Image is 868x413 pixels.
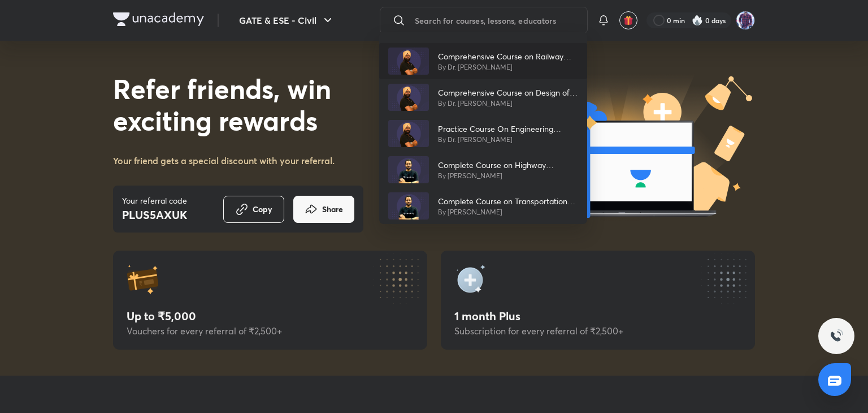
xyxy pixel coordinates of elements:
img: Avatar [388,192,429,220]
p: Comprehensive Course on Design of Steel Structures - GATE & ESE [438,87,578,98]
a: AvatarComprehensive Course on Railway EngineeringBy Dr. [PERSON_NAME] [379,43,587,79]
a: AvatarPractice Course On Engineering MechanicsBy Dr. [PERSON_NAME] [379,115,587,152]
img: ttu [830,329,843,343]
p: Complete Course on Transportation Engineering [438,195,578,207]
p: By Dr. [PERSON_NAME] [438,62,578,72]
p: By Dr. [PERSON_NAME] [438,98,578,109]
img: Avatar [388,156,429,183]
p: By Dr. [PERSON_NAME] [438,135,578,145]
img: Avatar [388,48,429,75]
p: Complete Course on Highway Engineering [438,159,578,171]
a: AvatarComprehensive Course on Design of Steel Structures - GATE & ESEBy Dr. [PERSON_NAME] [379,79,587,115]
img: Avatar [388,84,429,111]
p: Practice Course On Engineering Mechanics [438,123,578,135]
p: By [PERSON_NAME] [438,171,578,181]
img: Avatar [388,120,429,147]
p: By [PERSON_NAME] [438,207,578,217]
a: AvatarComplete Course on Highway EngineeringBy [PERSON_NAME] [379,152,587,188]
p: Comprehensive Course on Railway Engineering [438,50,578,62]
a: AvatarComplete Course on Transportation EngineeringBy [PERSON_NAME] [379,188,587,224]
